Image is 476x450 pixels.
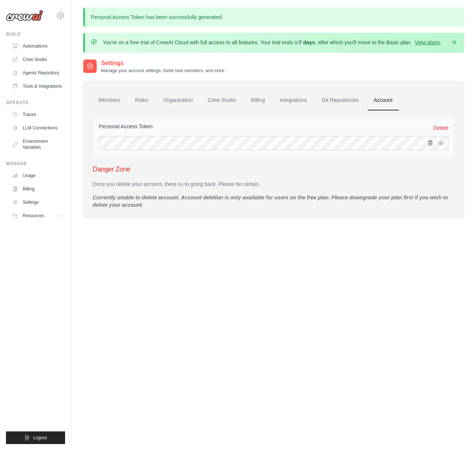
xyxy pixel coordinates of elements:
[93,164,455,174] h3: Danger Zone
[6,431,65,444] button: Logout
[9,170,65,181] a: Usage
[274,90,313,110] a: Integrations
[101,68,225,74] p: Manage your account settings, invite new members, and more.
[434,124,448,132] a: Delete
[9,210,65,222] button: Resources
[9,109,65,120] a: Traces
[99,123,153,130] label: Personal Access Token
[9,80,65,92] a: Tools & Integrations
[9,122,65,134] a: LLM Connections
[103,39,441,46] p: You're on a free trial of CrewAI Cloud with full access to all features. Your trial ends in , aft...
[368,90,399,110] a: Account
[9,183,65,195] a: Billing
[6,10,43,21] img: Logo
[33,435,47,441] span: Logout
[23,213,44,219] span: Resources
[6,31,65,37] div: Build
[83,7,464,27] p: Personal Access Token has been successfully generated.
[9,135,65,153] a: Environment Variables
[6,161,65,167] div: Manage
[101,59,225,68] h2: Settings
[129,90,154,110] a: Roles
[245,90,271,110] a: Billing
[9,40,65,52] a: Automations
[9,196,65,208] a: Settings
[316,90,365,110] a: Git Repositories
[202,90,242,110] a: Crew Studio
[93,180,455,188] p: Once you delete your account, there is no going back. Please be certain.
[299,39,315,45] strong: 7 days
[9,54,65,65] a: Crew Studio
[6,100,65,106] div: Operate
[157,90,199,110] a: Organization
[415,39,440,45] a: View plans
[93,194,455,209] p: Currently unable to delete account. Account deletion is only available for users on the free plan...
[93,90,126,110] a: Members
[9,67,65,79] a: Agents Repository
